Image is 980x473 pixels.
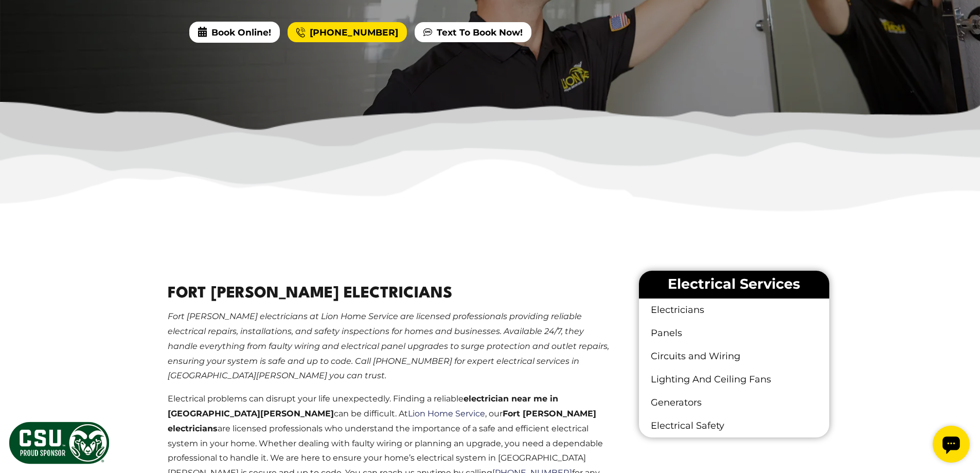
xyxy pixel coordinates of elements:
a: Electricians [639,299,829,322]
img: CSU Sponsor Badge [8,421,111,465]
h2: Fort [PERSON_NAME] Electricians [168,283,610,306]
a: Circuits and Wiring [639,345,829,368]
a: Lion Home Service [408,409,485,418]
em: Fort [PERSON_NAME] electricians at Lion Home Service are licensed professionals providing reliabl... [168,311,609,380]
a: Lighting And Ceiling Fans [639,368,829,391]
a: Text To Book Now! [415,22,531,43]
a: [PHONE_NUMBER] [288,22,407,43]
strong: electrician near me in [GEOGRAPHIC_DATA][PERSON_NAME] [168,394,558,418]
li: Electrical Services [639,271,829,299]
span: Book Online! [189,22,280,42]
a: Electrical Safety [639,414,829,437]
div: Open chat widget [4,4,41,41]
a: Generators [639,391,829,414]
a: Panels [639,322,829,345]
